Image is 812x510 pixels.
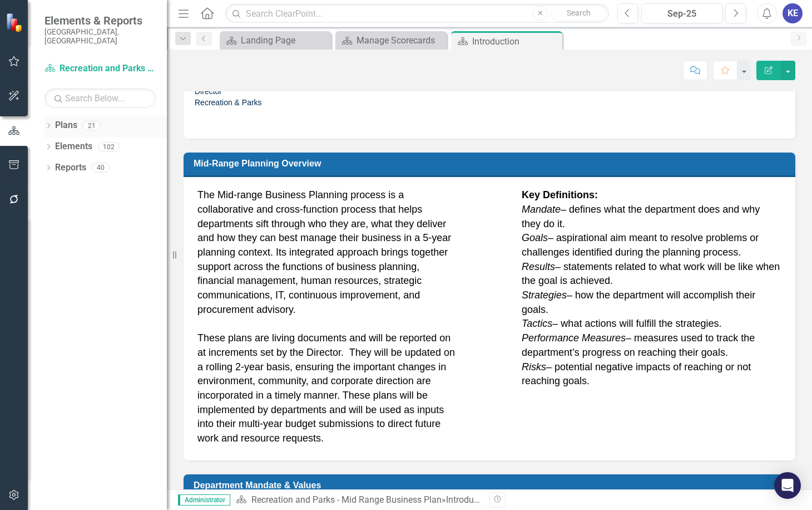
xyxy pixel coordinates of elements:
em: Performance Measures [522,332,626,344]
p: [PERSON_NAME] Director Recreation & Parks [195,72,784,110]
div: Sep-25 [645,7,719,21]
em: Goals [522,232,548,243]
a: Manage Scorecards [338,33,444,47]
div: » [236,494,481,507]
a: Recreation and Parks - Mid Range Business Plan [251,494,442,505]
div: Open Intercom Messenger [774,472,801,499]
em: Risks [522,361,546,372]
a: Landing Page [222,33,328,47]
div: Landing Page [241,33,328,47]
h3: Mid-Range Planning Overview [194,158,789,169]
div: Introduction [446,494,493,505]
div: Introduction [472,35,560,48]
input: Search ClearPoint... [225,4,609,23]
strong: Key Definitions: [522,189,598,200]
span: Elements & Reports [44,14,156,27]
span: Search [567,8,591,17]
div: 21 [83,121,101,130]
a: Elements [55,140,92,153]
img: ClearPoint Strategy [6,13,25,32]
button: KE [783,3,803,23]
small: [GEOGRAPHIC_DATA], [GEOGRAPHIC_DATA] [44,27,156,46]
em: Strategies [522,290,567,301]
h3: Department Mandate & Values [194,480,789,491]
button: Search [551,6,606,21]
input: Search Below... [44,89,156,108]
em: Tactics [522,318,552,329]
button: Sep-25 [641,3,722,23]
a: Recreation and Parks - Mid Range Business Plan [44,62,156,75]
a: Reports [55,161,86,174]
div: 102 [98,142,120,151]
div: Manage Scorecards [357,33,444,47]
span: Administrator [178,494,230,506]
em: Results [522,261,555,272]
span: – defines what the department does and why they do it. – aspirational aim meant to resolve proble... [522,189,780,386]
span: The Mid-range Business Planning process is a collaborative and cross-function process that helps ... [197,189,455,444]
em: Mandate [522,204,561,215]
div: 40 [92,163,110,173]
a: Plans [55,119,77,132]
